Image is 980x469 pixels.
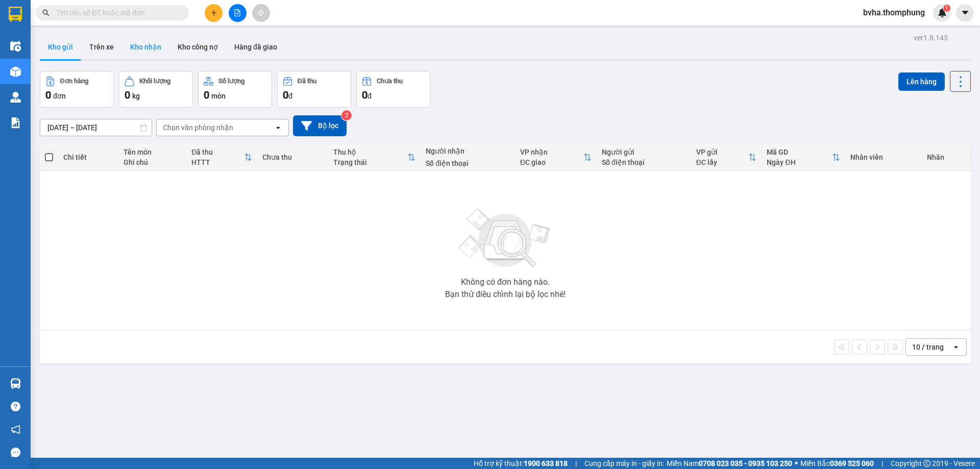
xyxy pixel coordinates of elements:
div: Tên món [124,148,181,156]
div: ver 1.8.143 [914,32,948,43]
input: Tìm tên, số ĐT hoặc mã đơn [56,7,177,18]
div: Số điện thoại [426,159,510,167]
div: Nhãn [927,153,966,161]
img: warehouse-icon [10,66,21,77]
th: Toggle SortBy [691,144,762,171]
div: HTTT [191,158,244,166]
div: Nhân viên [850,153,916,161]
button: plus [205,4,223,22]
button: aim [252,4,270,22]
button: Lên hàng [898,72,945,91]
svg: open [274,124,282,132]
button: Đã thu0đ [277,71,351,108]
button: Kho nhận [122,35,169,59]
span: message [11,448,20,457]
img: solution-icon [10,117,21,128]
div: Người nhận [426,147,510,155]
span: món [211,92,226,100]
strong: 0369 525 060 [830,459,874,467]
div: ĐC giao [520,158,583,166]
img: logo-vxr [9,7,22,22]
div: Số điện thoại [602,158,686,166]
button: Bộ lọc [293,115,347,136]
img: icon-new-feature [938,8,947,17]
img: svg+xml;base64,PHN2ZyBjbGFzcz0ibGlzdC1wbHVnX19zdmciIHhtbG5zPSJodHRwOi8vd3d3LnczLm9yZy8yMDAwL3N2Zy... [454,203,556,274]
span: kg [132,92,140,100]
span: 1 [945,5,948,12]
strong: 0708 023 035 - 0935 103 250 [699,459,792,467]
span: Miền Bắc [800,458,874,469]
span: đ [288,92,292,100]
span: ⚪️ [795,461,798,465]
input: Select a date range. [40,119,152,136]
span: | [881,458,883,469]
div: Đơn hàng [60,78,88,85]
div: Ngày ĐH [767,158,832,166]
div: VP nhận [520,148,583,156]
img: warehouse-icon [10,378,21,389]
button: Kho công nợ [169,35,226,59]
button: Trên xe [81,35,122,59]
span: file-add [234,9,241,16]
strong: 1900 633 818 [524,459,568,467]
span: 0 [45,89,51,101]
span: 0 [362,89,367,101]
span: question-circle [11,402,20,411]
div: Mã GD [767,148,832,156]
th: Toggle SortBy [515,144,597,171]
div: Chọn văn phòng nhận [163,122,233,133]
div: Người gửi [602,148,686,156]
div: Đã thu [298,78,316,85]
div: Thu hộ [333,148,407,156]
span: Cung cấp máy in - giấy in: [584,458,664,469]
span: plus [210,9,217,16]
th: Toggle SortBy [328,144,421,171]
span: | [575,458,577,469]
span: Hỗ trợ kỹ thuật: [474,458,568,469]
img: warehouse-icon [10,92,21,103]
button: file-add [229,4,247,22]
span: notification [11,425,20,434]
div: Đã thu [191,148,244,156]
span: 0 [125,89,130,101]
span: đơn [53,92,66,100]
svg: open [952,343,960,351]
span: Miền Nam [667,458,792,469]
div: 10 / trang [912,342,944,352]
th: Toggle SortBy [186,144,257,171]
span: caret-down [961,8,970,17]
span: copyright [923,460,930,467]
div: Chi tiết [63,153,113,161]
div: Ghi chú [124,158,181,166]
span: bvha.thomphung [855,6,933,19]
span: 0 [283,89,288,101]
button: Khối lượng0kg [119,71,193,108]
th: Toggle SortBy [762,144,845,171]
span: aim [257,9,264,16]
span: đ [367,92,372,100]
div: Trạng thái [333,158,407,166]
sup: 2 [341,110,352,120]
div: Chưa thu [377,78,403,85]
span: search [42,9,50,16]
sup: 1 [943,5,950,12]
button: Kho gửi [40,35,81,59]
div: Chưa thu [262,153,323,161]
button: Chưa thu0đ [356,71,430,108]
img: warehouse-icon [10,41,21,52]
div: ĐC lấy [696,158,749,166]
div: Khối lượng [139,78,170,85]
div: Số lượng [218,78,244,85]
button: Đơn hàng0đơn [40,71,114,108]
button: Số lượng0món [198,71,272,108]
div: VP gửi [696,148,749,156]
button: Hàng đã giao [226,35,285,59]
div: Không có đơn hàng nào. [461,278,550,286]
div: Bạn thử điều chỉnh lại bộ lọc nhé! [445,290,566,299]
span: 0 [204,89,209,101]
button: caret-down [956,4,974,22]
